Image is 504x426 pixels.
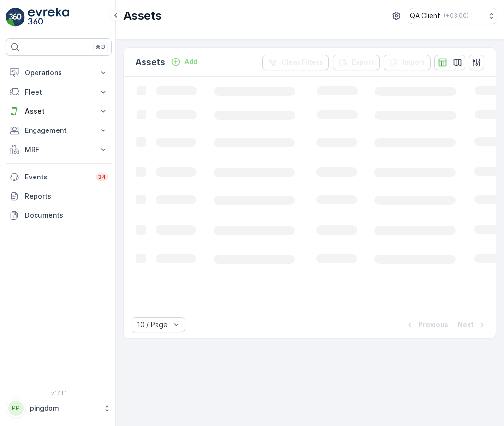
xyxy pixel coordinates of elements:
[404,319,449,331] button: Previous
[262,55,329,70] button: Clear Filters
[6,187,112,206] a: Reports
[30,403,98,413] p: pingdom
[25,211,108,220] p: Documents
[6,121,112,140] button: Engagement
[96,43,105,51] p: ⌘B
[167,56,202,68] button: Add
[98,173,106,181] p: 34
[458,320,474,330] p: Next
[352,58,374,67] p: Export
[6,63,112,83] button: Operations
[410,11,440,21] p: QA Client
[6,390,112,396] span: v 1.51.1
[25,106,93,116] p: Asset
[6,167,112,187] a: Events34
[25,126,93,135] p: Engagement
[281,58,323,67] p: Clear Filters
[25,191,108,201] p: Reports
[444,12,468,20] p: ( +03:00 )
[419,320,448,330] p: Previous
[6,398,112,418] button: PPpingdom
[457,319,488,331] button: Next
[25,172,90,182] p: Events
[6,102,112,121] button: Asset
[403,58,425,67] p: Import
[6,206,112,225] a: Documents
[6,140,112,159] button: MRF
[184,57,198,67] p: Add
[25,145,93,154] p: MRF
[25,68,93,78] p: Operations
[28,8,69,27] img: logo_light-DOdMpM7g.png
[25,87,93,97] p: Fleet
[410,8,496,24] button: QA Client(+03:00)
[6,8,25,27] img: logo
[135,56,165,69] p: Assets
[8,401,24,416] div: PP
[123,8,162,24] p: Assets
[6,83,112,102] button: Fleet
[384,55,431,70] button: Import
[333,55,380,70] button: Export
